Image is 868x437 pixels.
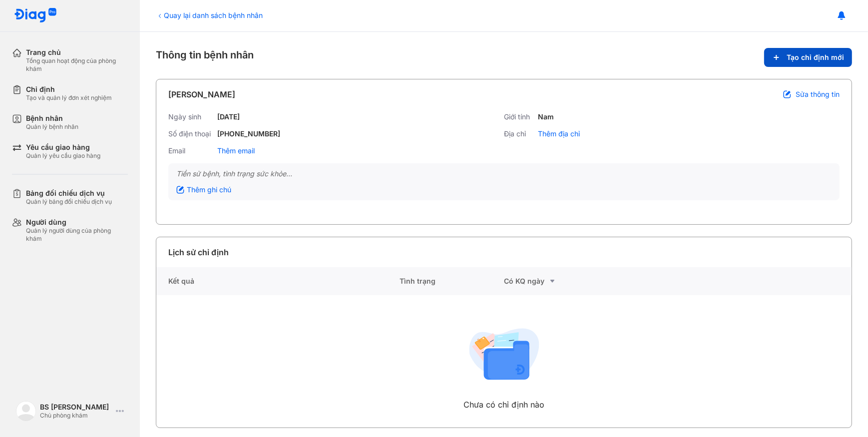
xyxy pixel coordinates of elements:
[168,246,229,258] div: Lịch sử chỉ định
[538,129,580,138] div: Thêm địa chỉ
[156,267,400,295] div: Kết quả
[217,129,280,138] div: [PHONE_NUMBER]
[168,129,213,138] div: Số điện thoại
[26,57,128,73] div: Tổng quan hoạt động của phòng khám
[764,48,852,67] button: Tạo chỉ định mới
[538,112,554,121] div: Nam
[176,185,231,194] div: Thêm ghi chú
[16,401,36,421] img: logo
[26,114,78,123] div: Bệnh nhân
[504,275,608,287] div: Có KQ ngày
[26,227,128,243] div: Quản lý người dùng của phòng khám
[26,123,78,131] div: Quản lý bệnh nhân
[504,129,534,138] div: Địa chỉ
[156,48,852,67] div: Thông tin bệnh nhân
[26,143,100,152] div: Yêu cầu giao hàng
[176,169,832,178] div: Tiền sử bệnh, tình trạng sức khỏe...
[504,112,534,121] div: Giới tính
[14,8,57,23] img: logo
[40,403,112,412] div: BS [PERSON_NAME]
[400,267,504,295] div: Tình trạng
[168,146,213,155] div: Email
[26,218,128,227] div: Người dùng
[168,88,235,100] div: [PERSON_NAME]
[26,152,100,160] div: Quản lý yêu cầu giao hàng
[26,85,112,94] div: Chỉ định
[796,90,840,99] span: Sửa thông tin
[26,48,128,57] div: Trang chủ
[787,53,844,62] span: Tạo chỉ định mới
[463,399,544,411] div: Chưa có chỉ định nào
[26,189,112,198] div: Bảng đối chiếu dịch vụ
[168,112,213,121] div: Ngày sinh
[217,112,240,121] div: [DATE]
[26,198,112,206] div: Quản lý bảng đối chiếu dịch vụ
[217,146,255,155] div: Thêm email
[26,94,112,102] div: Tạo và quản lý đơn xét nghiệm
[156,10,263,20] div: Quay lại danh sách bệnh nhân
[40,412,112,420] div: Chủ phòng khám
